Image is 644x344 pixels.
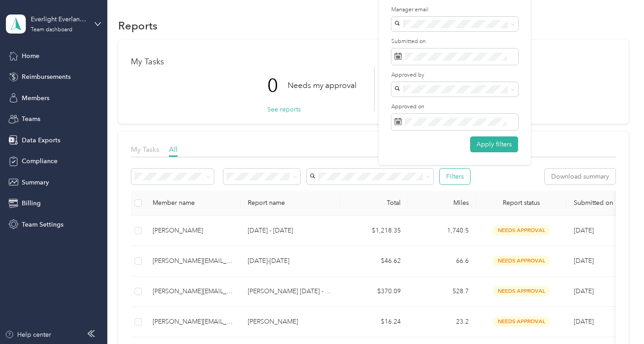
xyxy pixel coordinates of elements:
[574,257,594,265] span: [DATE]
[415,199,469,207] div: Miles
[545,169,615,184] button: Download summary
[240,191,340,216] th: Report name
[131,57,615,67] h1: My Tasks
[574,287,594,295] span: [DATE]
[153,317,233,327] div: [PERSON_NAME][EMAIL_ADDRESS][PERSON_NAME][DOMAIN_NAME]
[493,286,550,296] span: needs approval
[340,276,408,307] td: $370.09
[153,199,233,207] div: Member name
[248,226,333,236] p: [DATE] - [DATE]
[391,103,518,111] label: Approved on
[22,199,41,208] span: Billing
[131,145,159,154] span: My Tasks
[153,226,233,236] div: [PERSON_NAME]
[440,169,470,184] button: Filters
[408,216,476,246] td: 1,740.5
[574,318,594,325] span: [DATE]
[288,80,356,91] p: Needs my approval
[22,156,58,166] span: Compliance
[22,114,40,124] span: Teams
[493,256,550,266] span: needs approval
[391,6,518,14] label: Manager email
[340,307,408,337] td: $16.24
[22,93,49,103] span: Members
[347,199,401,207] div: Total
[340,216,408,246] td: $1,218.35
[248,317,333,327] p: [PERSON_NAME]
[493,225,550,236] span: needs approval
[567,191,634,216] th: Submitted on
[145,191,240,216] th: Member name
[391,71,518,79] label: Approved by
[31,15,87,24] div: Everlight Everlance Account
[248,256,333,266] p: [DATE]-[DATE]
[153,286,233,296] div: [PERSON_NAME][EMAIL_ADDRESS][PERSON_NAME][DOMAIN_NAME]
[118,21,158,30] h1: Reports
[408,307,476,337] td: 23.2
[483,199,559,207] span: Report status
[22,72,71,82] span: Reimbursements
[22,51,39,61] span: Home
[153,256,233,266] div: [PERSON_NAME][EMAIL_ADDRESS][PERSON_NAME][DOMAIN_NAME]
[267,67,288,105] p: 0
[22,136,60,145] span: Data Exports
[593,293,644,344] iframe: Everlance-gr Chat Button Frame
[408,276,476,307] td: 528.7
[22,178,49,187] span: Summary
[31,27,72,33] div: Team dashboard
[574,227,594,234] span: [DATE]
[267,105,301,114] button: See reports
[248,286,333,296] p: [PERSON_NAME] [DATE] - [DATE]
[5,330,51,339] button: Help center
[391,38,518,46] label: Submitted on
[169,145,178,154] span: All
[22,220,63,229] span: Team Settings
[408,246,476,276] td: 66.6
[340,246,408,276] td: $46.62
[470,136,518,152] button: Apply filters
[493,316,550,327] span: needs approval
